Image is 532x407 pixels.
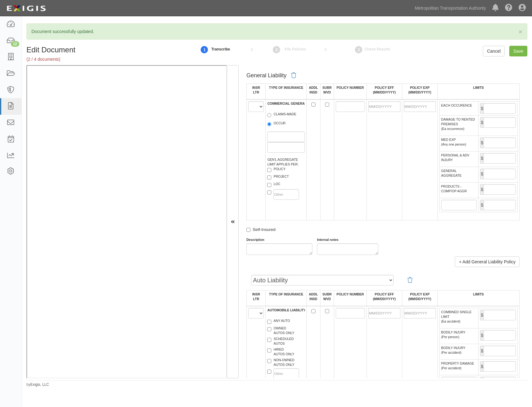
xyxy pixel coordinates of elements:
input: SCHEDULEDAUTOS [267,338,271,342]
label: PRODUCTS - COMP/OP AGGR [441,184,477,194]
label: LIMITS [473,292,484,297]
label: PROPERTY DAMAGE (Per accident) [441,361,474,371]
span: $ [480,117,483,128]
input: MM/DD/YYYY [368,308,400,318]
small: File Policies [285,47,306,51]
strong: 3 [354,46,363,54]
strong: 2 [272,46,281,54]
label: POLICY NUMBER [337,85,364,90]
input: MM/DD/YYYY [368,101,400,112]
label: NON-OWNED AUTOS ONLY [267,358,294,367]
a: Exigis, LLC [30,382,49,387]
input: OWNEDAUTOS ONLY [267,327,271,331]
input: ANY AUTO [267,320,271,324]
label: Internal notes [317,237,338,242]
button: Close [519,28,522,35]
label: ADDL INSD [309,292,318,301]
span: × [519,28,522,35]
span: $ [480,346,483,356]
label: ADDL INSD [309,85,318,95]
i: Help Center - Complianz [505,4,512,12]
input: MM/DD/YYYY [404,101,436,112]
span: $ [480,184,483,195]
label: POLICY EXP (MM/DD/YYYY) [408,85,432,95]
a: Metropolitan Transportation Authority [412,2,489,14]
label: POLICY EFF (MM/DD/YYYY) [373,292,396,301]
input: HIREDAUTOS ONLY [267,348,271,352]
strong: 1 [200,46,209,54]
a: Cancel [483,46,505,56]
h1: Edit Document [26,46,187,54]
label: ANY AUTO [267,318,290,325]
input: LOC [267,183,271,187]
label: COMMERCIAL GENERAL LIABILITY [267,101,305,106]
label: LIMITS [473,85,484,90]
label: SUBR WVD [322,85,332,95]
div: GEN'L AGGREGATE LIMIT APPLIES PER: [267,157,305,201]
input: NON-OWNEDAUTOS ONLY [267,359,271,363]
label: HIRED AUTOS ONLY [267,347,294,357]
a: Delete policy [403,277,413,283]
span: $ [480,169,483,179]
span: $ [480,377,483,387]
label: INSR LTR [252,292,260,301]
div: 12 [11,41,19,47]
img: Logo [5,3,48,14]
label: SUBR WVD [322,292,332,301]
label: POLICY EFF (MM/DD/YYYY) [373,85,396,95]
span: $ [480,137,483,148]
label: PERSONAL & ADV INJURY [441,153,477,162]
label: PROJECT [267,174,289,180]
span: $ [480,153,483,164]
label: POLICY NUMBER [337,292,364,297]
label: POLICY EXP (MM/DD/YYYY) [408,292,432,301]
label: SCHEDULED AUTOS [267,337,294,346]
label: Self-Insured [246,227,276,233]
label: COMBINED SINGLE LIMIT (Ea accident) [441,310,477,324]
div: General Liability [242,73,454,79]
input: CLAIMS-MADE [267,113,271,117]
label: AUTOMOBILE LIABILITY [267,308,305,313]
label: LOC [267,182,280,188]
input: Save [509,46,527,56]
input: PROJECT [267,175,271,180]
span: $ [480,103,483,114]
label: GENERAL AGGREGATE [441,169,477,178]
span: $ [480,330,483,341]
a: 1 [200,43,209,56]
input: POLICY [267,168,271,172]
input: Self-Insured [246,228,250,232]
label: DAMAGE TO RENTED PREMISES (Ea occurrence) [441,117,477,131]
label: OWNED AUTOS ONLY [267,326,294,335]
label: CLAIMS-MADE [267,112,296,118]
input: OCCUR [267,122,271,126]
small: Transcribe [211,47,230,51]
a: Check Results [354,43,363,56]
label: TYPE OF INSURANCE [269,85,303,90]
label: EACH OCCURENCE [441,103,472,108]
p: Document successfully updated. [31,28,522,35]
label: Description [246,237,264,242]
small: Check Results [365,47,390,51]
label: POLICY [267,167,286,173]
input: MM/DD/YYYY [404,308,436,318]
small: by [26,382,49,387]
span: $ [480,361,483,372]
label: OCCUR [267,121,286,127]
span: $ [480,200,483,210]
label: TYPE OF INSURANCE [269,292,303,297]
a: Delete policy [287,72,296,79]
label: INSR LTR [252,85,260,95]
span: $ [480,310,483,320]
h5: (2 / 4 documents) [26,57,187,62]
label: BODILY INJURY (Per person) [441,330,465,339]
label: BODILY INJURY (Per accident) [441,346,465,355]
label: MED EXP (Any one person) [441,137,466,147]
a: + Add General Liability Policy [455,256,520,267]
